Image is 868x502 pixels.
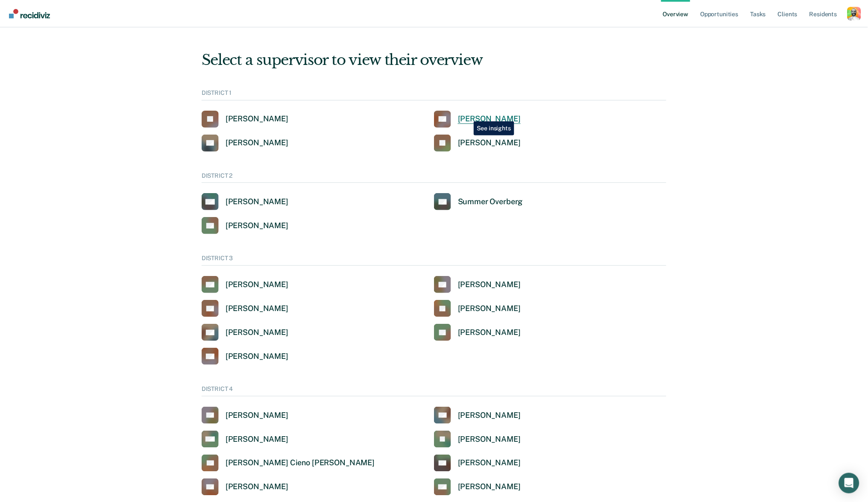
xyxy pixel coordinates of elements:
[202,348,288,365] a: [PERSON_NAME]
[434,300,521,317] a: [PERSON_NAME]
[226,458,375,468] div: [PERSON_NAME] Cieno [PERSON_NAME]
[226,352,288,361] div: [PERSON_NAME]
[839,473,859,493] div: Open Intercom Messenger
[458,434,521,444] div: [PERSON_NAME]
[434,479,521,496] a: [PERSON_NAME]
[226,280,288,290] div: [PERSON_NAME]
[458,197,523,207] div: Summer Overberg
[9,9,50,18] img: Recidiviz
[434,455,521,472] a: [PERSON_NAME]
[458,114,521,124] div: [PERSON_NAME]
[434,324,521,341] a: [PERSON_NAME]
[434,193,523,210] a: Summer Overberg
[458,328,521,338] div: [PERSON_NAME]
[202,407,288,424] a: [PERSON_NAME]
[202,324,288,341] a: [PERSON_NAME]
[202,255,666,266] div: DISTRICT 3
[434,111,521,128] a: [PERSON_NAME]
[434,276,521,293] a: [PERSON_NAME]
[434,431,521,448] a: [PERSON_NAME]
[202,89,666,100] div: DISTRICT 1
[458,138,521,148] div: [PERSON_NAME]
[202,135,288,152] a: [PERSON_NAME]
[202,172,666,183] div: DISTRICT 2
[202,111,288,128] a: [PERSON_NAME]
[202,300,288,317] a: [PERSON_NAME]
[226,221,288,231] div: [PERSON_NAME]
[458,458,521,468] div: [PERSON_NAME]
[202,385,666,396] div: DISTRICT 4
[226,197,288,207] div: [PERSON_NAME]
[458,482,521,492] div: [PERSON_NAME]
[226,114,288,124] div: [PERSON_NAME]
[202,431,288,448] a: [PERSON_NAME]
[226,434,288,444] div: [PERSON_NAME]
[202,479,288,496] a: [PERSON_NAME]
[458,280,521,290] div: [PERSON_NAME]
[458,304,521,314] div: [PERSON_NAME]
[202,276,288,293] a: [PERSON_NAME]
[202,455,375,472] a: [PERSON_NAME] Cieno [PERSON_NAME]
[847,7,861,21] button: Profile dropdown button
[226,411,288,420] div: [PERSON_NAME]
[226,138,288,148] div: [PERSON_NAME]
[458,411,521,420] div: [PERSON_NAME]
[434,407,521,424] a: [PERSON_NAME]
[202,217,288,234] a: [PERSON_NAME]
[202,193,288,210] a: [PERSON_NAME]
[226,304,288,314] div: [PERSON_NAME]
[226,328,288,338] div: [PERSON_NAME]
[226,482,288,492] div: [PERSON_NAME]
[434,135,521,152] a: [PERSON_NAME]
[202,51,666,69] div: Select a supervisor to view their overview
